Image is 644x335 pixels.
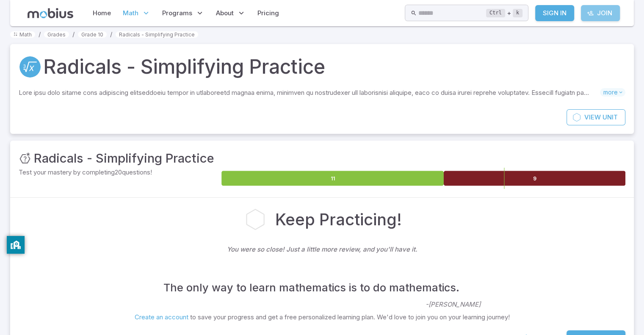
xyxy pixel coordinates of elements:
p: Test your mastery by completing 20 questions! [19,168,220,177]
a: ViewUnit [567,109,625,125]
kbd: Ctrl [486,9,505,17]
a: Pricing [255,3,282,23]
p: You were so close! Just a little more review, and you'll have it. [227,236,417,263]
li: / [72,30,75,39]
div: + [486,8,522,18]
a: Radicals [19,55,41,78]
a: Grade 10 [78,31,107,38]
span: Unit [603,113,618,122]
h3: Radicals - Simplifying Practice [34,149,214,168]
span: Math [123,8,138,18]
h2: Keep Practicing! [275,208,402,231]
a: Join [581,5,620,21]
li: / [110,30,112,39]
span: About [216,8,234,18]
a: Create an account [135,313,188,321]
a: Home [90,3,113,23]
nav: breadcrumb [10,30,634,39]
h4: The only way to learn mathematics is to do mathematics. [163,279,459,296]
kbd: k [513,9,522,17]
a: Math [10,31,35,38]
p: Lore ipsu dolo sitame cons adipiscing elitseddoeiu tempor in utlaboreetd magnaa enima, minimven q... [19,88,600,97]
button: privacy banner [7,236,25,254]
a: Grades [44,31,69,38]
span: View [584,113,601,122]
p: - [PERSON_NAME] [426,266,481,309]
a: Radicals - Simplifying Practice [116,31,198,38]
a: Sign In [535,5,574,21]
h1: Radicals - Simplifying Practice [43,53,325,81]
span: Programs [162,8,192,18]
p: to save your progress and get a free personalized learning plan. We'd love to join you on your le... [135,313,510,322]
li: / [39,30,41,39]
